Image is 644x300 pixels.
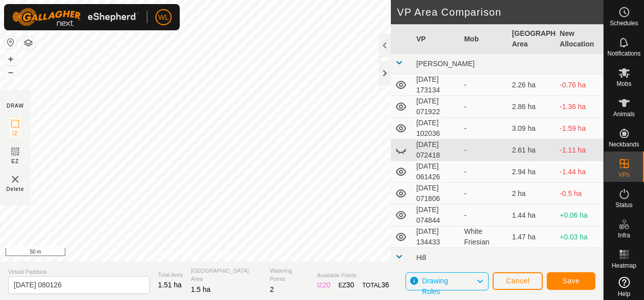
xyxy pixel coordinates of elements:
[464,102,504,112] div: -
[7,102,24,110] div: DRAW
[508,183,555,205] td: 2 ha
[556,74,603,96] td: -0.76 ha
[158,281,182,289] span: 1.51 ha
[416,60,474,68] span: [PERSON_NAME]
[464,145,504,156] div: -
[412,205,460,226] td: [DATE] 074844
[12,158,19,165] span: EZ
[460,24,508,54] th: Mob
[508,74,555,96] td: 2.26 ha
[547,272,595,290] button: Save
[412,183,460,205] td: [DATE] 071806
[397,6,603,18] h2: VP Area Comparison
[412,96,460,118] td: [DATE] 071922
[464,210,504,221] div: -
[9,173,21,185] img: VP
[381,281,389,289] span: 36
[609,141,639,147] span: Neckbands
[464,226,504,247] div: White Friesian
[464,188,504,199] div: -
[556,118,603,139] td: -1.59 ha
[612,263,636,269] span: Heatmap
[412,226,460,248] td: [DATE] 134433
[412,24,460,54] th: VP
[158,12,169,23] span: WL
[464,80,504,90] div: -
[412,118,460,139] td: [DATE] 102036
[556,226,603,248] td: +0.03 ha
[13,130,18,137] span: IZ
[618,291,630,297] span: Help
[618,172,629,178] span: VPs
[464,167,504,177] div: -
[556,24,603,54] th: New Allocation
[493,272,543,290] button: Cancel
[508,24,555,54] th: [GEOGRAPHIC_DATA] Area
[5,53,17,65] button: +
[508,96,555,118] td: 2.86 ha
[8,268,150,276] span: Virtual Paddock
[270,267,309,283] span: Watering Points
[412,161,460,183] td: [DATE] 061426
[508,226,555,248] td: 1.47 ha
[22,37,34,49] button: Map Layers
[155,248,193,258] a: Privacy Policy
[562,277,580,285] span: Save
[323,281,331,289] span: 20
[7,185,24,193] span: Delete
[191,267,262,283] span: [GEOGRAPHIC_DATA] Area
[508,205,555,226] td: 1.44 ha
[464,123,504,134] div: -
[610,20,638,26] span: Schedules
[12,8,139,26] img: Gallagher Logo
[317,271,389,280] span: Available Points
[339,280,354,290] div: EZ
[270,285,274,293] span: 2
[158,271,183,279] span: Total Area
[362,280,389,290] div: TOTAL
[556,205,603,226] td: +0.06 ha
[412,139,460,161] td: [DATE] 072418
[608,51,640,57] span: Notifications
[556,161,603,183] td: -1.44 ha
[556,96,603,118] td: -1.36 ha
[5,66,17,78] button: –
[5,36,17,48] button: Reset Map
[615,202,632,208] span: Status
[617,81,631,87] span: Mobs
[346,281,354,289] span: 30
[506,277,530,285] span: Cancel
[422,277,448,295] span: Drawing Rules
[191,285,211,293] span: 1.5 ha
[613,111,635,117] span: Animals
[317,280,330,290] div: IZ
[508,118,555,139] td: 3.09 ha
[416,254,426,262] span: Hill
[556,183,603,205] td: -0.5 ha
[508,139,555,161] td: 2.61 ha
[508,161,555,183] td: 2.94 ha
[618,232,630,238] span: Infra
[556,139,603,161] td: -1.11 ha
[206,248,235,258] a: Contact Us
[412,74,460,96] td: [DATE] 173134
